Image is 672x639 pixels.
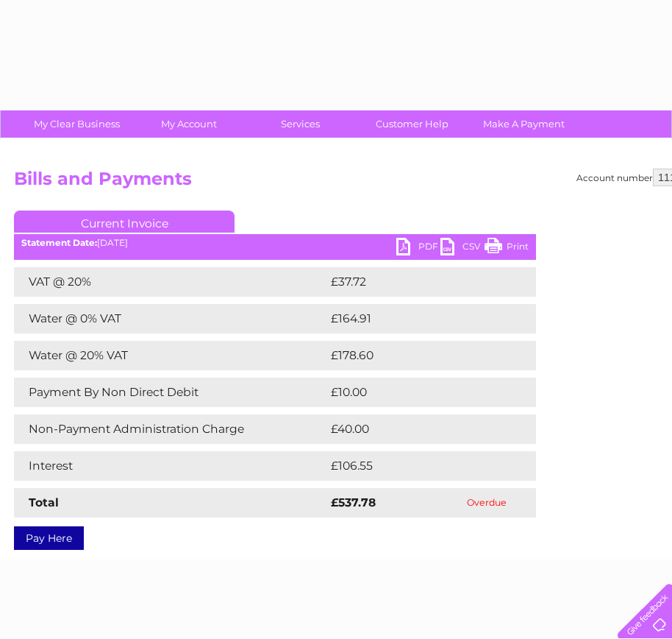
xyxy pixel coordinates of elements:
[14,238,536,248] div: [DATE]
[327,414,507,444] td: £40.00
[396,238,440,259] a: PDF
[21,237,97,248] b: Statement Date:
[128,110,249,138] a: My Account
[351,110,473,138] a: Customer Help
[14,211,235,233] a: Current Invoice
[14,267,327,297] td: VAT @ 20%
[14,526,84,550] a: Pay Here
[327,267,505,297] td: £37.72
[440,238,485,259] a: CSV
[29,495,59,509] strong: Total
[14,378,327,407] td: Payment By Non Direct Debit
[485,238,529,259] a: Print
[327,451,509,481] td: £106.55
[463,110,585,138] a: Make A Payment
[240,110,361,138] a: Services
[14,414,327,444] td: Non-Payment Administration Charge
[327,304,508,333] td: £164.91
[16,110,137,138] a: My Clear Business
[327,378,506,407] td: £10.00
[331,495,376,509] strong: £537.78
[327,341,510,370] td: £178.60
[14,304,327,333] td: Water @ 0% VAT
[14,451,327,481] td: Interest
[437,488,536,518] td: Overdue
[14,341,327,370] td: Water @ 20% VAT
